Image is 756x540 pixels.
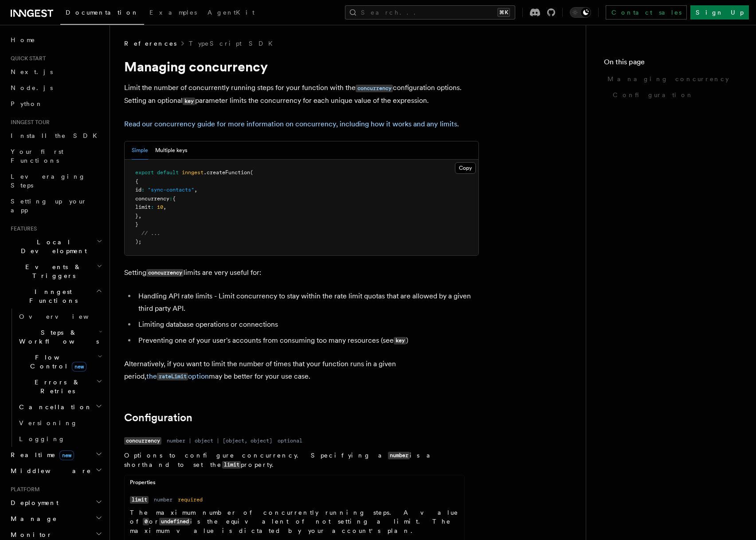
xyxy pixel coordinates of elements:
[124,437,161,445] code: concurrency
[7,96,104,112] a: Python
[7,262,97,280] span: Events & Triggers
[124,82,479,107] p: Limit the number of concurrently running steps for your function with the configuration options. ...
[130,508,459,535] p: The maximum number of concurrently running steps. A value of or is the equivalent of not setting ...
[356,85,393,92] code: concurrency
[606,5,687,20] a: Contact sales
[189,39,278,48] a: TypeScript SDK
[135,239,141,245] span: );
[16,431,104,447] a: Logging
[16,353,98,371] span: Flow Control
[135,187,141,193] span: id
[16,328,99,346] span: Steps & Workflows
[16,325,104,349] button: Steps & Workflows
[7,511,104,527] button: Manage
[394,337,406,344] code: key
[607,74,729,83] span: Managing concurrency
[16,349,104,374] button: Flow Controlnew
[16,399,104,415] button: Cancellation
[143,518,149,525] code: 0
[132,141,148,160] button: Simple
[163,204,166,210] span: ,
[7,55,46,62] span: Quick start
[135,169,154,176] span: export
[11,132,102,139] span: Install the SDK
[136,290,479,315] li: Handling API rate limits - Limit concurrency to stay within the rate limit quotas that are allowe...
[194,187,197,193] span: ,
[19,313,110,320] span: Overview
[141,230,160,236] span: // ...
[138,213,141,219] span: ,
[124,59,479,74] h1: Managing concurrency
[604,57,738,71] h4: On this page
[151,204,154,210] span: :
[66,9,139,16] span: Documentation
[7,287,96,305] span: Inngest Functions
[130,496,149,504] code: limit
[7,234,104,259] button: Local Development
[60,3,144,25] a: Documentation
[16,378,96,395] span: Errors & Retries
[11,173,86,189] span: Leveraging Steps
[149,9,197,16] span: Examples
[135,221,138,227] span: }
[204,169,250,176] span: .createFunction
[167,437,272,444] dd: number | object | [object, object]
[7,466,91,475] span: Middleware
[455,162,476,174] button: Copy
[124,358,479,383] p: Alternatively, if you want to limit the number of times that your function runs in a given period...
[136,318,479,331] li: Limiting database operations or connections
[7,284,104,309] button: Inngest Functions
[7,450,74,459] span: Realtime
[59,450,74,460] span: new
[16,374,104,399] button: Errors & Retries
[124,118,479,130] p: .
[7,128,104,144] a: Install the SDK
[155,141,187,160] button: Multiple keys
[7,514,57,523] span: Manage
[135,204,151,210] span: limit
[7,64,104,80] a: Next.js
[183,98,195,105] code: key
[250,169,253,176] span: (
[7,486,40,493] span: Platform
[7,498,59,507] span: Deployment
[609,87,738,103] a: Configuration
[144,3,202,24] a: Examples
[11,198,87,214] span: Setting up your app
[146,269,184,277] code: concurrency
[136,334,479,347] li: Preventing one of your user's accounts from consuming too many resources (see )
[7,144,104,168] a: Your first Functions
[497,8,510,17] kbd: ⌘K
[124,120,457,128] a: Read our concurrency guide for more information on concurrency, including how it works and any li...
[7,495,104,511] button: Deployment
[570,7,591,18] button: Toggle dark mode
[19,435,65,442] span: Logging
[7,119,50,126] span: Inngest tour
[7,259,104,284] button: Events & Triggers
[202,3,260,24] a: AgentKit
[16,309,104,325] a: Overview
[7,32,104,48] a: Home
[124,451,465,470] p: Options to configure concurrency. Specifying a is a shorthand to set the property.
[159,518,190,525] code: undefined
[604,71,738,87] a: Managing concurrency
[169,196,172,202] span: :
[146,372,209,380] a: therateLimitoption
[124,39,176,48] span: References
[135,196,169,202] span: concurrency
[154,496,172,503] dd: number
[16,403,92,411] span: Cancellation
[7,193,104,218] a: Setting up your app
[178,496,203,503] dd: required
[11,100,43,107] span: Python
[172,196,176,202] span: {
[135,178,138,184] span: {
[19,419,78,427] span: Versioning
[11,68,53,75] span: Next.js
[388,452,410,459] code: number
[124,266,479,279] p: Setting limits are very useful for:
[690,5,749,20] a: Sign Up
[182,169,204,176] span: inngest
[345,5,515,20] button: Search...⌘K
[157,169,179,176] span: default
